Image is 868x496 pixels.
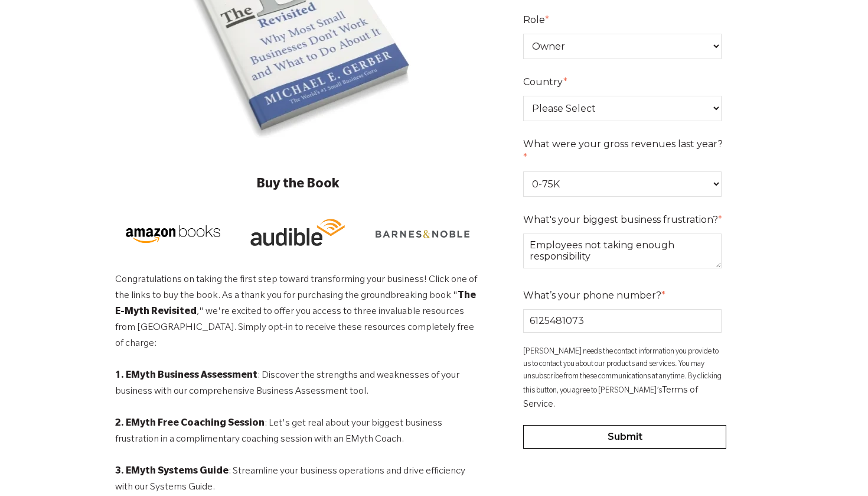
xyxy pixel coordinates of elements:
[115,208,231,260] img: Amazon-Books-v2
[365,208,481,260] img: Barnes-&-Noble-v2
[523,425,726,449] input: Submit
[523,214,718,225] span: What's your biggest business frustration?
[240,208,355,260] img: Amazon-Audible-v2
[523,138,723,150] span: What were your gross revenues last year?
[115,371,257,381] strong: 1. EMyth Business Assessment
[523,290,661,301] span: What’s your phone number?
[523,346,726,412] p: [PERSON_NAME] needs the contact information you provide to us to contact you about our products a...
[523,76,563,87] span: Country
[115,273,480,496] p: Congratulations on taking the first step toward transforming your business! Click one of the link...
[523,14,545,25] span: Role
[523,384,698,409] a: Terms of Service.
[115,466,229,477] strong: 3. EMyth Systems Guide
[523,234,722,268] textarea: Employees not taking enough responsibility
[809,439,868,496] iframe: Chat Widget
[115,419,265,429] strong: 2. EMyth Free Coaching Session
[115,176,480,194] h3: Buy the Book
